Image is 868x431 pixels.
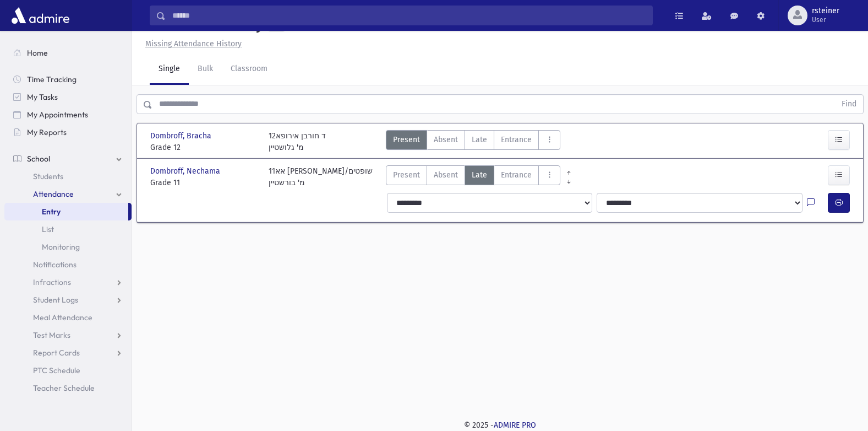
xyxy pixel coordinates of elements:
[33,295,78,305] span: Student Logs
[166,6,652,25] input: Search
[27,127,67,137] span: My Reports
[141,39,242,49] a: Missing Attendance History
[150,130,214,142] span: Dombroff, Bracha
[145,39,242,49] u: Missing Attendance History
[4,238,132,256] a: Monitoring
[835,95,863,114] button: Find
[386,165,560,188] div: AttTypes
[269,165,373,188] div: אא11 [PERSON_NAME]/שופטים מ' בורשטיין
[33,348,80,358] span: Report Cards
[33,383,95,393] span: Teacher Schedule
[27,92,58,102] span: My Tasks
[4,291,132,309] a: Student Logs
[386,130,560,153] div: AttTypes
[33,171,63,181] span: Students
[4,203,128,220] a: Entry
[4,309,132,326] a: Meal Attendance
[42,207,61,217] span: Entry
[4,256,132,273] a: Notifications
[4,123,132,141] a: My Reports
[4,168,132,185] a: Students
[27,110,88,120] span: My Appointments
[150,165,222,177] span: Dombroff, Nechama
[4,379,132,397] a: Teacher Schedule
[150,177,258,188] span: Grade 11
[434,134,458,146] span: Absent
[42,242,80,252] span: Monitoring
[33,189,74,199] span: Attendance
[4,44,132,62] a: Home
[434,169,458,181] span: Absent
[27,74,77,84] span: Time Tracking
[4,150,132,168] a: School
[4,88,132,106] a: My Tasks
[501,134,532,146] span: Entrance
[472,169,487,181] span: Late
[33,313,92,322] span: Meal Attendance
[472,134,487,146] span: Late
[4,273,132,291] a: Infractions
[393,169,420,181] span: Present
[42,224,54,234] span: List
[4,71,132,88] a: Time Tracking
[812,7,839,15] span: rsteiner
[150,419,850,431] div: © 2025 -
[4,326,132,344] a: Test Marks
[27,154,50,164] span: School
[501,169,532,181] span: Entrance
[4,344,132,362] a: Report Cards
[150,54,189,85] a: Single
[269,130,326,153] div: 12ד חורבן אירופא מ' גלושטיין
[4,362,132,379] a: PTC Schedule
[393,134,420,146] span: Present
[4,106,132,123] a: My Appointments
[4,220,132,238] a: List
[222,54,276,85] a: Classroom
[33,277,71,287] span: Infractions
[33,260,77,270] span: Notifications
[150,142,258,153] span: Grade 12
[33,330,70,340] span: Test Marks
[9,4,72,26] img: AdmirePro
[33,365,80,375] span: PTC Schedule
[27,48,48,58] span: Home
[189,54,222,85] a: Bulk
[812,15,839,24] span: User
[4,185,132,203] a: Attendance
